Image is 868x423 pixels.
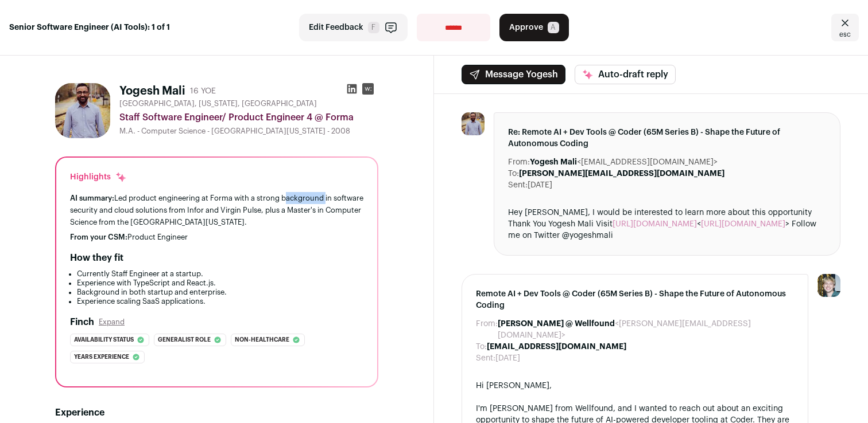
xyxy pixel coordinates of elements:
div: Hey [PERSON_NAME], I would be interested to learn more about this opportunity Thank You Yogesh Ma... [508,207,826,241]
dt: From: [508,156,530,168]
span: From your CSM: [70,233,127,241]
span: Approve [509,22,543,33]
span: Years experience [74,351,129,363]
span: Remote AI + Dev Tools @ Coder (65M Series B) - Shape the Future of Autonomous Coding [476,288,794,311]
dd: <[EMAIL_ADDRESS][DOMAIN_NAME]> [530,156,718,168]
dd: <[PERSON_NAME][EMAIL_ADDRESS][DOMAIN_NAME]> [498,318,794,341]
span: Edit Feedback [309,22,363,33]
a: [URL][DOMAIN_NAME] [701,220,785,228]
span: F [368,22,379,33]
strong: Senior Software Engineer (AI Tools): 1 of 1 [9,22,170,33]
span: [GEOGRAPHIC_DATA], [US_STATE], [GEOGRAPHIC_DATA] [119,99,317,108]
button: Edit Feedback F [299,14,408,41]
h2: Experience [55,406,378,420]
li: Experience with TypeScript and React.js. [77,279,363,288]
dt: From: [476,318,498,341]
button: Expand [99,318,125,327]
div: Highlights [70,171,127,183]
span: Availability status [74,334,134,346]
h2: How they fit [70,251,123,265]
dt: Sent: [508,179,528,191]
span: esc [839,30,851,39]
dd: [DATE] [495,352,520,364]
div: M.A. - Computer Science - [GEOGRAPHIC_DATA][US_STATE] - 2008 [119,127,378,136]
li: Background in both startup and enterprise. [77,288,363,297]
button: Auto-draft reply [575,65,676,84]
span: AI summary: [70,194,114,202]
span: Re: Remote AI + Dev Tools @ Coder (65M Series B) - Shape the Future of Autonomous Coding [508,127,826,150]
b: Yogesh Mali [530,158,577,166]
div: Hi [PERSON_NAME], [476,380,794,391]
button: Message Yogesh [462,65,565,84]
span: Generalist role [158,334,211,346]
h1: Yogesh Mali [119,83,185,99]
img: f75a810f51ca7a4cbc9407e0eca5eaa08fe00bb9e89dc9374995fc5319894a35 [55,83,110,138]
button: Approve A [499,14,569,41]
div: Product Engineer [70,233,363,242]
img: f75a810f51ca7a4cbc9407e0eca5eaa08fe00bb9e89dc9374995fc5319894a35 [462,112,485,135]
dt: Sent: [476,352,495,364]
li: Currently Staff Engineer at a startup. [77,269,363,279]
b: [PERSON_NAME] @ Wellfound [498,320,615,328]
a: [URL][DOMAIN_NAME] [613,220,697,228]
img: 6494470-medium_jpg [817,274,840,297]
div: Staff Software Engineer/ Product Engineer 4 @ Forma [119,111,378,124]
a: Close [831,14,859,41]
h2: Finch [70,315,94,329]
dt: To: [508,168,519,179]
li: Experience scaling SaaS applications. [77,297,363,306]
dt: To: [476,341,487,352]
b: [EMAIL_ADDRESS][DOMAIN_NAME] [487,343,626,351]
dd: [DATE] [528,179,552,191]
span: Non-healthcare [235,334,289,346]
span: A [548,22,559,33]
b: [PERSON_NAME][EMAIL_ADDRESS][DOMAIN_NAME] [519,170,724,178]
div: Led product engineering at Forma with a strong background in software security and cloud solution... [70,192,363,228]
div: 16 YOE [190,85,216,97]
